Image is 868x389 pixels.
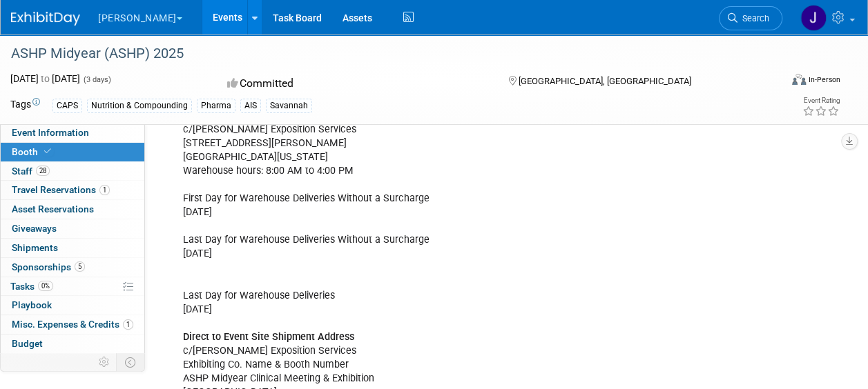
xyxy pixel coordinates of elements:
i: Booth reservation complete [44,148,51,155]
b: Direct to Event Site Shipment Address [183,331,354,343]
td: Tags [10,97,40,113]
div: Event Format [720,72,840,92]
span: Asset Reservations [12,203,94,215]
span: to [39,73,52,84]
a: Asset Reservations [1,200,144,219]
span: Search [737,13,769,23]
div: ASHP Midyear (ASHP) 2025 [6,41,769,66]
a: Shipments [1,239,144,257]
a: Giveaways [1,219,144,238]
a: Sponsorships5 [1,258,144,277]
div: Nutrition & Compounding [87,99,192,113]
span: [GEOGRAPHIC_DATA], [GEOGRAPHIC_DATA] [519,76,691,86]
a: Tasks0% [1,277,144,296]
span: 0% [38,281,53,291]
span: 1 [123,319,133,330]
span: Tasks [10,281,53,292]
img: Judy Marushak [800,5,827,31]
div: CAPS [52,99,82,113]
span: Booth [12,146,54,157]
span: 5 [75,261,85,272]
span: (3 days) [82,75,111,84]
span: Event Information [12,127,89,138]
div: Pharma [197,99,235,113]
span: Travel Reservations [12,184,110,195]
img: Format-Inperson.png [792,74,806,85]
span: Staff [12,166,50,177]
a: Booth [1,143,144,161]
td: Personalize Event Tab Strip [93,353,117,371]
img: ExhibitDay [11,12,80,26]
span: 28 [36,166,50,176]
div: Committed [223,72,486,96]
a: Playbook [1,296,144,315]
span: 1 [99,185,110,195]
td: Toggle Event Tabs [117,353,145,371]
a: Search [719,6,782,30]
span: Budget [12,338,43,349]
a: Misc. Expenses & Credits1 [1,315,144,334]
a: Staff28 [1,162,144,181]
span: Giveaways [12,223,57,234]
a: Event Information [1,123,144,142]
span: Playbook [12,299,52,310]
div: Savannah [266,99,312,113]
div: AIS [240,99,261,113]
a: Travel Reservations1 [1,181,144,199]
span: Shipments [12,242,58,253]
span: [DATE] [DATE] [10,73,80,84]
div: Event Rating [802,97,840,104]
div: In-Person [808,74,840,85]
span: Misc. Expenses & Credits [12,319,133,330]
span: Sponsorships [12,261,85,272]
a: Budget [1,335,144,353]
